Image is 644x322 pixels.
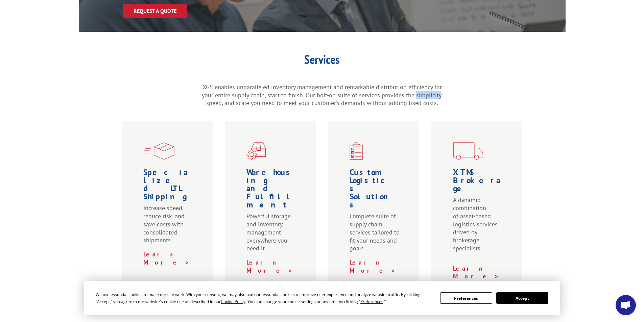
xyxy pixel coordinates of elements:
[143,142,174,160] img: xgs-icon-specialized-ltl-red
[616,295,636,315] div: Open chat
[200,53,444,69] h1: Services
[143,168,194,204] h1: Specialized LTL Shipping
[246,168,297,212] h1: Warehousing and Fulfillment
[360,299,383,304] span: Preferences
[453,142,483,160] img: xgs-icon-transportation-forms-red
[246,142,266,160] img: xgs-icon-warehouseing-cutting-fulfillment-red
[453,168,504,196] h1: XTMS Brokerage
[453,196,504,258] p: A dynamic combination of asset-based logistics services driven by brokerage specialists.
[350,212,400,258] p: Complete suite of supply chain services tailored to fit your needs and goals.
[453,265,499,280] a: Learn More >
[123,4,187,18] a: Request a Quote
[350,258,396,274] a: Learn More >
[221,299,245,304] span: Cookie Policy
[84,281,560,315] div: Cookie Consent Prompt
[350,168,400,212] h1: Custom Logistics Solutions
[246,212,297,258] p: Powerful storage and inventory management everywhere you need it.
[496,292,548,304] button: Accept
[96,291,432,305] div: We use essential cookies to make our site work. With your consent, we may also use non-essential ...
[143,250,190,266] a: Learn More >
[143,204,194,250] p: Increase speed, reduce risk, and save costs with consolidated shipments.
[440,292,492,304] button: Preferences
[350,142,363,160] img: xgs-icon-custom-logistics-solutions-red
[246,258,293,274] a: Learn More >
[200,83,444,107] p: XGS enables unparalleled inventory management and remarkable distribution efficiency for your ent...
